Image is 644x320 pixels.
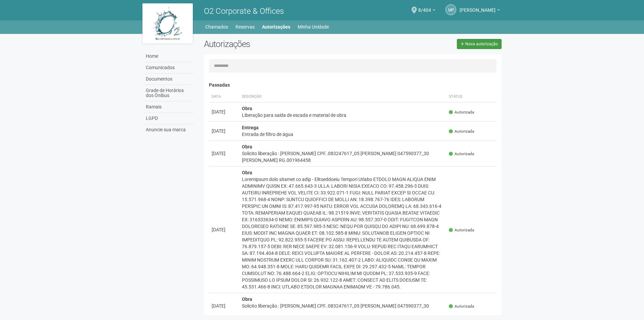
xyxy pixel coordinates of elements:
[212,128,237,134] div: [DATE]
[242,296,252,302] strong: Obra
[262,22,290,32] a: Autorizações
[204,6,284,16] span: O2 Corporate & Offices
[242,176,444,290] div: Loremipsum dolo sitamet co adip - Elitseddoeiu Tempori Utlabo ETDOLO MAGN ALIQUA ENIM ADMINIMV QU...
[144,51,194,62] a: Home
[298,22,329,32] a: Minha Unidade
[242,131,444,138] div: Entrada de filtro de água
[449,129,474,134] span: Autorizada
[204,39,348,49] h2: Autorizações
[242,125,259,130] strong: Entrega
[242,144,252,149] strong: Obra
[457,39,502,49] a: Nova autorização
[418,8,435,14] a: 8/404
[212,303,237,309] div: [DATE]
[212,150,237,157] div: [DATE]
[144,113,194,124] a: LGPD
[242,112,444,119] div: Liberação para saída de escada e material de obra
[212,108,237,115] div: [DATE]
[209,83,497,88] h4: Passadas
[144,62,194,74] a: Comunicados
[212,226,237,233] div: [DATE]
[418,1,431,13] span: 8/404
[144,74,194,85] a: Documentos
[449,109,474,115] span: Autorizada
[205,22,228,32] a: Chamados
[144,85,194,101] a: Grade de Horários dos Ônibus
[239,91,446,102] th: Descrição
[144,101,194,113] a: Ramais
[242,150,444,164] div: Solicito liberação : [PERSON_NAME] CPF..083247617_05 [PERSON_NAME] 047590377_30 [PERSON_NAME] RG....
[242,106,252,111] strong: Obra
[465,42,498,46] span: Nova autorização
[209,91,239,102] th: Data
[449,227,474,233] span: Autorizada
[242,303,444,316] div: Solicito liberação : [PERSON_NAME] CPF..083247617_05 [PERSON_NAME] 047590377_30 [PERSON_NAME] RG....
[460,8,500,14] a: [PERSON_NAME]
[449,151,474,157] span: Autorizada
[445,4,456,15] a: MP
[144,124,194,135] a: Anuncie sua marca
[235,22,255,32] a: Reservas
[242,170,252,175] strong: Obra
[446,91,497,102] th: Status
[142,3,193,44] img: logo.jpg
[460,1,496,13] span: MARCELO PINTO CRAVO
[449,304,474,309] span: Autorizada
